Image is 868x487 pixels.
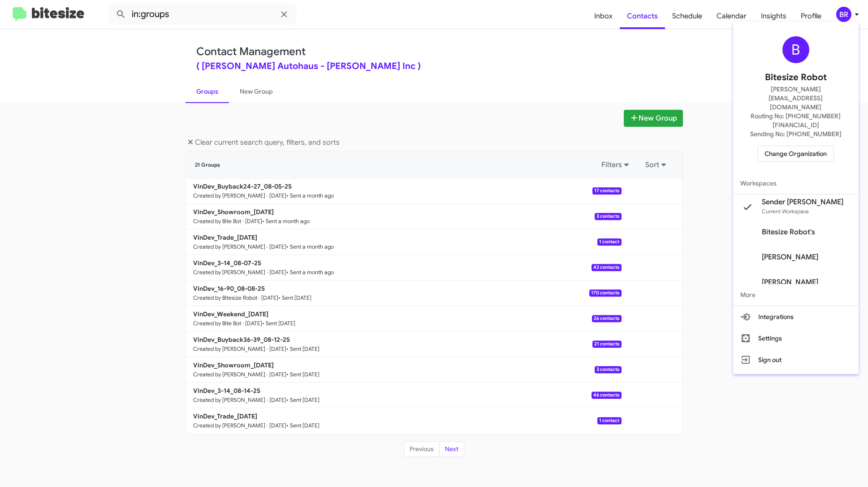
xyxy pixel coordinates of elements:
span: Current Workspace [762,208,809,215]
button: Settings [733,328,859,349]
button: Integrations [733,306,859,328]
span: [PERSON_NAME][EMAIL_ADDRESS][DOMAIN_NAME] [744,85,848,112]
span: Bitesize Robot [765,70,827,85]
span: Sender [PERSON_NAME] [762,198,843,207]
span: More [733,284,859,306]
button: Sign out [733,349,859,371]
span: Bitesize Robot's [762,228,815,237]
button: Change Organization [757,146,834,162]
span: Change Organization [764,146,827,161]
div: B [782,36,809,63]
span: Sending No: [PHONE_NUMBER] [750,129,842,138]
span: Workspaces [733,172,859,194]
span: [PERSON_NAME] [762,278,818,287]
span: Routing No: [PHONE_NUMBER][FINANCIAL_ID] [744,112,848,129]
span: [PERSON_NAME] [762,253,818,262]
